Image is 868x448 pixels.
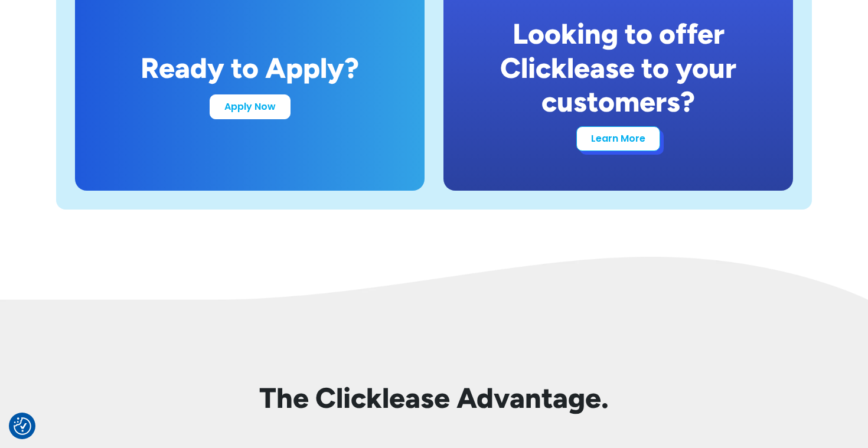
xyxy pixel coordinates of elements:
img: Revisit consent button [14,417,31,435]
h2: The Clicklease Advantage. [56,381,812,416]
a: Apply Now [210,94,291,119]
button: Consent Preferences [14,417,31,435]
a: Learn More [576,126,660,151]
div: Looking to offer Clicklease to your customers? [472,17,765,119]
div: Ready to Apply? [141,51,359,86]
